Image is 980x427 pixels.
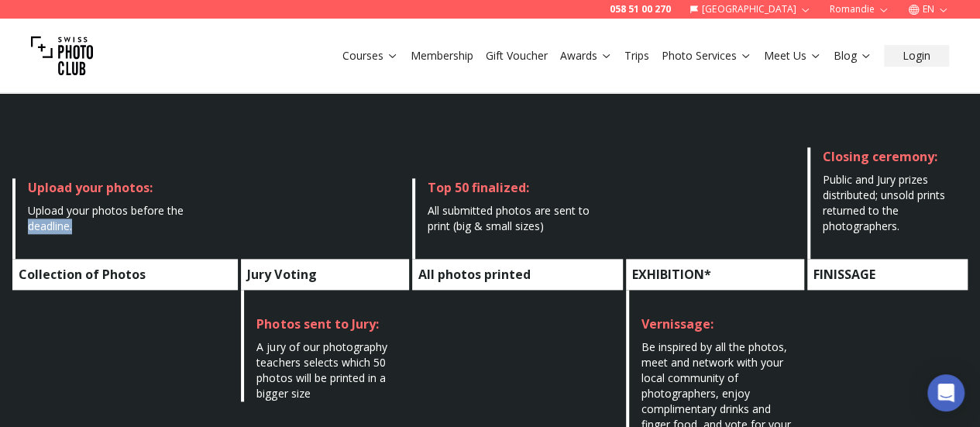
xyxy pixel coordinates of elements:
button: Meet Us [758,45,827,67]
a: Meet Us [764,48,821,64]
a: Trips [624,48,649,64]
a: 058 51 00 270 [610,3,671,15]
button: Photo Services [655,45,758,67]
div: Photos sent to Jury: [256,315,396,333]
div: Upload your photos before the deadline. [28,203,225,234]
div: Upload your photos: [28,178,225,197]
div: Open Intercom Messenger [927,374,965,412]
a: Membership [411,48,473,64]
button: Membership [404,45,480,67]
h4: Collection of Photos [12,259,238,290]
div: A jury of our photography teachers selects which 50 photos will be printed in a bigger size [256,339,396,401]
h4: All photos printed [412,259,623,290]
h4: Jury Voting [241,259,408,290]
a: Gift Voucher [486,48,548,64]
button: Trips [618,45,655,67]
button: Awards [554,45,618,67]
a: Courses [342,48,398,64]
h4: EXHIBITION* [626,259,803,290]
button: Blog [827,45,878,67]
div: Top 50 finalized: [428,178,610,197]
h4: FINISSAGE [807,259,968,290]
a: Awards [560,48,612,64]
div: Public and Jury prizes distributed; unsold prints returned to the photographers. [823,172,955,234]
button: Login [884,45,949,67]
div: Vernissage: [641,315,791,333]
div: Closing ceremony: [823,147,955,166]
a: Blog [834,48,872,64]
button: Gift Voucher [480,45,554,67]
div: All submitted photos are sent to print (big & small sizes) [428,203,610,234]
button: Courses [336,45,404,67]
img: Swiss photo club [31,25,93,87]
a: Photo Services [662,48,751,64]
